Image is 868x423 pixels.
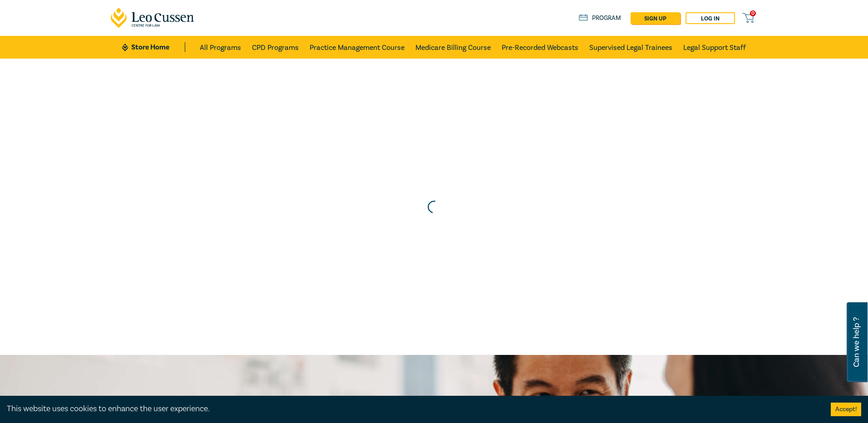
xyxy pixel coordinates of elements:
[579,13,621,23] a: Program
[686,12,735,24] a: Log in
[831,403,861,416] button: Accept cookies
[589,36,672,59] a: Supervised Legal Trainees
[631,12,680,24] a: sign up
[122,42,185,52] a: Store Home
[200,36,241,59] a: All Programs
[502,36,578,59] a: Pre-Recorded Webcasts
[7,403,817,415] div: This website uses cookies to enhance the user experience.
[852,308,861,377] span: Can we help ?
[310,36,404,59] a: Practice Management Course
[252,36,299,59] a: CPD Programs
[750,10,756,16] span: 0
[683,36,746,59] a: Legal Support Staff
[415,36,491,59] a: Medicare Billing Course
